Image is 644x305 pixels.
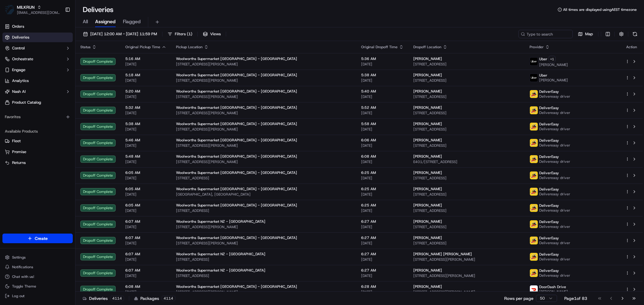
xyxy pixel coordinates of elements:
[530,220,538,228] img: delivereasy_logo.png
[518,30,573,38] input: Type to search
[176,208,351,213] span: [STREET_ADDRESS]
[361,219,404,224] span: 6:27 AM
[361,94,404,99] span: [DATE]
[5,149,70,155] a: Promise
[413,127,520,132] span: [STREET_ADDRESS]
[176,235,297,240] span: Woolworths Supermarket [GEOGRAPHIC_DATA] - [GEOGRAPHIC_DATA]
[530,188,538,196] img: delivereasy_logo.png
[361,225,404,229] span: [DATE]
[361,73,404,77] span: 5:38 AM
[176,268,265,273] span: Woolworths Supermarket NZ - [GEOGRAPHIC_DATA]
[539,224,570,229] span: Delivereasy driver
[176,62,351,67] span: [STREET_ADDRESS][PERSON_NAME]
[110,296,124,301] div: 4114
[2,292,73,300] button: Log out
[17,4,35,10] button: MILKRUN
[176,127,351,132] span: [STREET_ADDRESS][PERSON_NAME]
[413,273,520,278] span: [STREET_ADDRESS][PERSON_NAME]
[2,234,73,243] button: Create
[12,149,26,155] span: Promise
[361,268,404,273] span: 6:27 AM
[2,136,73,146] button: Fleet
[176,192,351,197] span: [GEOGRAPHIC_DATA], [GEOGRAPHIC_DATA]
[176,78,351,83] span: [STREET_ADDRESS][PERSON_NAME]
[80,30,160,38] button: [DATE] 12:00 AM - [DATE] 11:59 PM
[539,192,570,197] span: Delivereasy driver
[361,208,404,213] span: [DATE]
[413,73,442,77] span: [PERSON_NAME]
[413,94,520,99] span: [STREET_ADDRESS]
[361,121,404,126] span: 5:58 AM
[5,138,70,144] a: Fleet
[530,253,538,261] img: delivereasy_logo.png
[12,56,33,62] span: Orchestrate
[413,89,442,94] span: [PERSON_NAME]
[413,45,441,49] span: Dropoff Location
[539,122,559,127] span: DeliverEasy
[361,62,404,67] span: [DATE]
[125,290,166,294] span: [DATE]
[210,31,221,37] span: Views
[631,30,639,38] button: Refresh
[2,87,73,96] button: Nash AI
[2,65,73,75] button: Engage
[125,225,166,229] span: [DATE]
[539,62,568,67] span: [PERSON_NAME]
[361,257,404,262] span: [DATE]
[361,154,404,159] span: 6:08 AM
[413,159,520,164] span: E401/[STREET_ADDRESS]
[176,187,297,191] span: Woolworths Supermarket [GEOGRAPHIC_DATA] - [GEOGRAPHIC_DATA]
[361,273,404,278] span: [DATE]
[176,219,265,224] span: Woolworths Supermarket NZ - [GEOGRAPHIC_DATA]
[125,121,166,126] span: 5:38 AM
[176,284,297,289] span: Woolworths Supermarket [GEOGRAPHIC_DATA] - [GEOGRAPHIC_DATA]
[361,241,404,246] span: [DATE]
[2,282,73,291] button: Toggle Theme
[530,237,538,244] img: delivereasy_logo.png
[2,76,73,86] a: Analytics
[5,5,14,14] img: MILKRUN
[12,35,29,40] span: Deliveries
[413,284,442,289] span: [PERSON_NAME]
[12,100,41,105] span: Product Catalog
[413,138,442,143] span: [PERSON_NAME]
[125,284,166,289] span: 6:08 AM
[539,187,559,192] span: DeliverEasy
[413,257,520,262] span: [STREET_ADDRESS][PERSON_NAME]
[530,45,544,49] span: Provider
[125,252,166,256] span: 6:07 AM
[530,58,538,65] img: uber-new-logo.jpeg
[530,123,538,130] img: delivereasy_logo.png
[125,45,160,49] span: Original Pickup Time
[176,225,351,229] span: [STREET_ADDRESS][PERSON_NAME]
[539,175,570,180] span: Delivereasy driver
[125,235,166,240] span: 6:07 AM
[413,170,442,175] span: [PERSON_NAME]
[35,235,48,241] span: Create
[539,203,559,208] span: DeliverEasy
[413,203,442,208] span: [PERSON_NAME]
[539,236,559,241] span: DeliverEasy
[549,56,556,62] button: +1
[125,203,166,208] span: 6:05 AM
[176,290,351,294] span: [STREET_ADDRESS][PERSON_NAME]
[361,290,404,294] span: [DATE]
[361,252,404,256] span: 6:27 AM
[2,2,62,17] button: MILKRUNMILKRUN[EMAIL_ADDRESS][DOMAIN_NAME]
[125,159,166,164] span: [DATE]
[585,31,593,37] span: Map
[361,235,404,240] span: 6:27 AM
[125,187,166,191] span: 6:05 AM
[125,94,166,99] span: [DATE]
[530,171,538,179] img: delivereasy_logo.png
[539,219,559,224] span: DeliverEasy
[176,121,297,126] span: Woolworths Supermarket [GEOGRAPHIC_DATA] - [GEOGRAPHIC_DATA]
[530,204,538,212] img: delivereasy_logo.png
[176,105,297,110] span: Woolworths Supermarket [GEOGRAPHIC_DATA] - [GEOGRAPHIC_DATA]
[563,7,637,12] span: All times are displayed using AEST timezone
[176,203,297,208] span: Woolworths Supermarket [GEOGRAPHIC_DATA] - [GEOGRAPHIC_DATA]
[12,255,26,260] span: Settings
[539,257,570,262] span: Delivereasy driver
[539,252,559,257] span: DeliverEasy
